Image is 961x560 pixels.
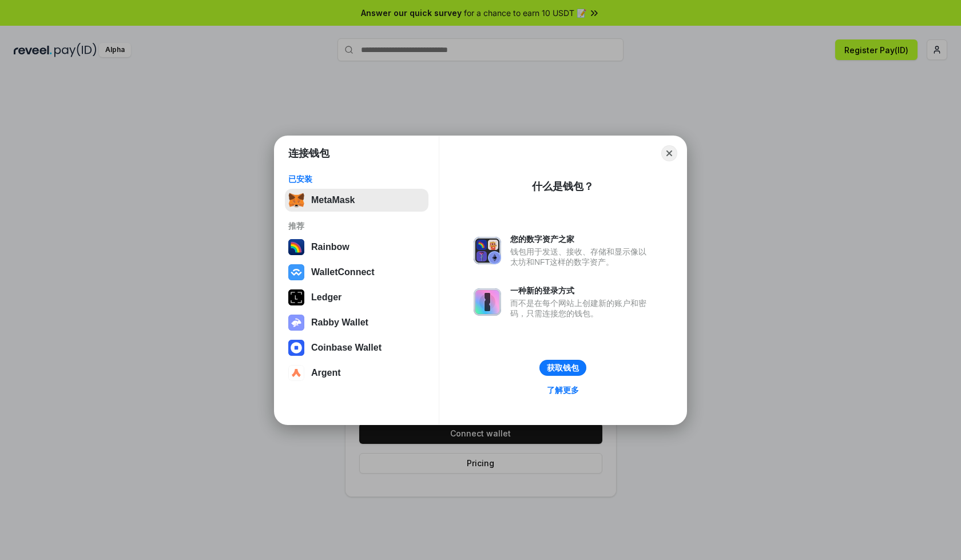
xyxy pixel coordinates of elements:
[540,383,586,398] a: 了解更多
[311,317,368,328] div: Rabby Wallet
[510,247,652,267] div: 钱包用于发送、接收、存储和显示像以太坊和NFT这样的数字资产。
[288,239,304,255] img: svg+xml,%3Csvg%20width%3D%22120%22%20height%3D%22120%22%20viewBox%3D%220%200%20120%20120%22%20fil...
[285,336,428,359] button: Coinbase Wallet
[288,365,304,381] img: svg+xml,%3Csvg%20width%3D%2228%22%20height%3D%2228%22%20viewBox%3D%220%200%2028%2028%22%20fill%3D...
[311,195,355,205] div: MetaMask
[288,146,329,160] h1: 连接钱包
[311,368,341,378] div: Argent
[288,174,425,184] div: 已安装
[285,236,428,259] button: Rainbow
[285,286,428,309] button: Ledger
[288,289,304,305] img: svg+xml,%3Csvg%20xmlns%3D%22http%3A%2F%2Fwww.w3.org%2F2000%2Fsvg%22%20width%3D%2228%22%20height%3...
[539,360,586,376] button: 获取钱包
[311,242,350,252] div: Rainbow
[510,285,652,296] div: 一种新的登录方式
[547,363,579,373] div: 获取钱包
[311,343,382,353] div: Coinbase Wallet
[288,192,304,208] img: svg+xml,%3Csvg%20fill%3D%22none%22%20height%3D%2233%22%20viewBox%3D%220%200%2035%2033%22%20width%...
[474,288,501,316] img: svg+xml,%3Csvg%20xmlns%3D%22http%3A%2F%2Fwww.w3.org%2F2000%2Fsvg%22%20fill%3D%22none%22%20viewBox...
[285,189,428,212] button: MetaMask
[661,145,677,161] button: Close
[510,234,652,244] div: 您的数字资产之家
[285,362,428,384] button: Argent
[474,237,501,264] img: svg+xml,%3Csvg%20xmlns%3D%22http%3A%2F%2Fwww.w3.org%2F2000%2Fsvg%22%20fill%3D%22none%22%20viewBox...
[288,340,304,356] img: svg+xml,%3Csvg%20width%3D%2228%22%20height%3D%2228%22%20viewBox%3D%220%200%2028%2028%22%20fill%3D...
[288,315,304,331] img: svg+xml,%3Csvg%20xmlns%3D%22http%3A%2F%2Fwww.w3.org%2F2000%2Fsvg%22%20fill%3D%22none%22%20viewBox...
[285,311,428,334] button: Rabby Wallet
[547,385,579,395] div: 了解更多
[510,298,652,319] div: 而不是在每个网站上创建新的账户和密码，只需连接您的钱包。
[288,221,425,231] div: 推荐
[285,261,428,284] button: WalletConnect
[288,264,304,280] img: svg+xml,%3Csvg%20width%3D%2228%22%20height%3D%2228%22%20viewBox%3D%220%200%2028%2028%22%20fill%3D...
[311,267,375,277] div: WalletConnect
[532,180,594,193] div: 什么是钱包？
[311,292,341,303] div: Ledger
